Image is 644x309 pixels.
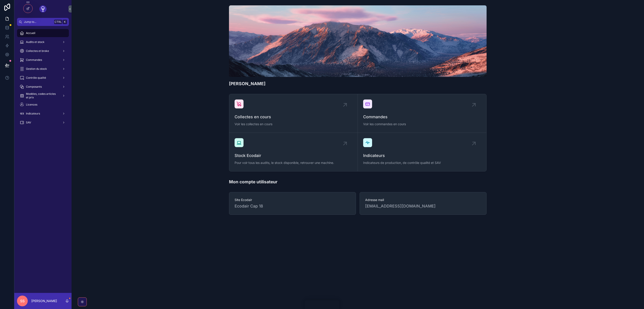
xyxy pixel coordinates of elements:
span: Site Ecodair [235,198,350,202]
span: Modèles, codes articles et prix [26,92,59,99]
a: Modèles, codes articles et prix [17,92,69,100]
a: IndicateursIndicateurs de production, de contrôle qualité et SAV [358,133,486,171]
a: Collectes et broke [17,47,69,55]
span: K [63,20,67,24]
span: Commandes [26,58,42,62]
span: Audits et stock [26,40,44,44]
a: Audits et stock [17,38,69,46]
span: Jump to... [24,20,52,24]
a: Gestion du stock [17,65,69,73]
a: Composants [17,83,69,91]
span: Indicateurs de production, de contrôle qualité et SAV [363,161,481,165]
span: Indicateurs [363,152,481,159]
span: Composants [26,85,42,89]
span: Ctrl [54,20,62,24]
span: Ecodair Cap 18 [235,203,263,209]
span: Licences [26,103,37,106]
span: Stock Ecodair [235,152,352,159]
span: Collectes en cours [235,114,352,120]
a: Licences [17,101,69,109]
span: Contrôle qualité [26,76,46,80]
a: Commandes [17,56,69,64]
span: Voir les collectes en cours [235,122,352,126]
span: Commandes [363,114,481,120]
h1: Mon compte utilisateur [229,179,278,185]
span: [EMAIL_ADDRESS][DOMAIN_NAME] [365,203,481,209]
span: Collectes et broke [26,49,49,53]
a: CommandesVoir les commandes en cours [358,94,486,133]
a: Contrôle qualité [17,74,69,82]
span: SAV [26,121,31,124]
a: Indicateurs [17,110,69,118]
div: scrollable content [14,26,72,132]
span: Adresse mail [365,198,481,202]
span: Voir les commandes en cours [363,122,481,126]
a: SAV [17,119,69,127]
a: Stock EcodairPour voir tous les audits, le stock disponible, retrouver une machine. [229,133,358,171]
span: Pour voir tous les audits, le stock disponible, retrouver une machine. [235,161,352,165]
span: Accueil [26,31,35,35]
span: SS [20,298,25,304]
a: Accueil [17,29,69,37]
span: Gestion du stock [26,67,47,71]
p: [PERSON_NAME] [31,299,57,303]
span: Indicateurs [26,112,40,115]
h1: [PERSON_NAME] [229,80,265,87]
button: Jump to...CtrlK [17,18,69,26]
img: App logo [39,5,47,13]
a: Collectes en coursVoir les collectes en cours [229,94,358,133]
